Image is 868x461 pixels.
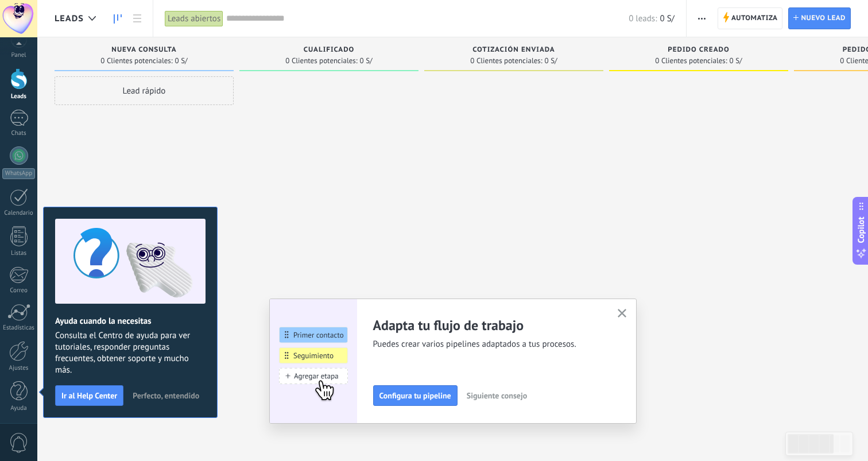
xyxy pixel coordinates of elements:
button: Configura tu pipeline [373,385,458,406]
a: Nuevo lead [788,7,851,29]
span: Cualificado [304,46,355,54]
div: Ayuda [2,405,36,412]
span: 0 Clientes potenciales: [100,57,172,64]
span: 0 S/ [175,57,188,64]
div: WhatsApp [2,168,35,179]
span: Leads [55,13,84,24]
div: Panel [2,52,36,59]
button: Siguiente consejo [462,387,532,404]
div: Calendario [2,210,36,217]
button: Ir al Help Center [55,385,123,406]
div: Leads abiertos [165,10,223,27]
span: Siguiente consejo [467,392,527,400]
a: Leads [108,7,127,30]
div: Ajustes [2,365,36,372]
div: Leads [2,93,36,100]
div: Nueva consulta [60,46,228,56]
div: Pedido creado [615,46,782,56]
span: 0 Clientes potenciales: [285,57,357,64]
span: 0 S/ [730,57,742,64]
div: Estadísticas [2,324,36,332]
span: Consulta el Centro de ayuda para ver tutoriales, responder preguntas frecuentes, obtener soporte ... [55,330,206,376]
span: 0 S/ [660,13,674,24]
a: Automatiza [718,7,783,29]
span: Puedes crear varios pipelines adaptados a tus procesos. [373,339,604,350]
button: Perfecto, entendido [127,387,204,404]
span: 0 Clientes potenciales: [655,57,727,64]
div: Correo [2,287,36,295]
span: Cotización enviada [472,46,555,54]
div: Lead rápido [55,76,234,105]
span: Pedido creado [668,46,729,54]
span: 0 leads: [629,13,657,24]
div: Chats [2,130,36,137]
span: Nueva consulta [111,46,176,54]
div: Listas [2,250,36,257]
span: 0 S/ [360,57,373,64]
h2: Adapta tu flujo de trabajo [373,316,604,334]
div: Cualificado [245,46,413,56]
h2: Ayuda cuando la necesitas [55,316,206,327]
div: Cotización enviada [430,46,598,56]
span: Ir al Help Center [61,392,117,400]
span: Nuevo lead [801,8,846,29]
span: 0 Clientes potenciales: [470,57,542,64]
span: Perfecto, entendido [133,392,199,400]
span: Copilot [855,216,867,243]
span: Configura tu pipeline [379,392,451,400]
span: 0 S/ [545,57,557,64]
a: Lista [127,7,147,30]
button: Más [693,7,710,29]
span: Automatiza [731,8,778,29]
